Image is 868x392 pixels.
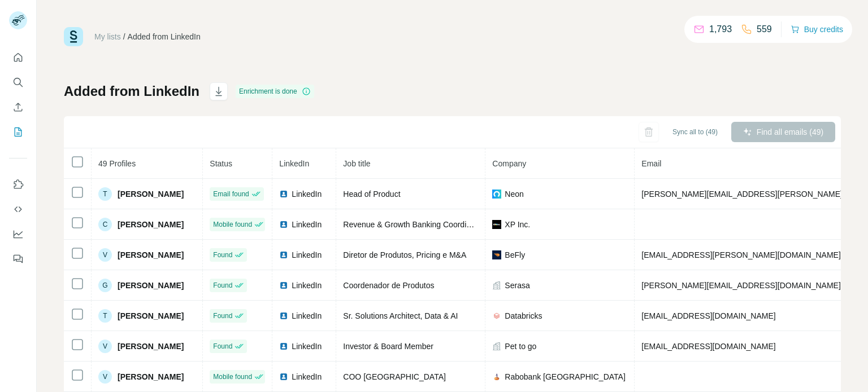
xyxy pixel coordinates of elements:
img: LinkedIn logo [279,372,288,381]
img: company-logo [492,190,501,199]
span: Rabobank [GEOGRAPHIC_DATA] [505,371,625,382]
img: LinkedIn logo [279,220,288,229]
span: Databricks [505,310,542,321]
span: Found [213,311,232,321]
img: company-logo [492,311,501,320]
span: LinkedIn [292,188,322,200]
span: [PERSON_NAME][EMAIL_ADDRESS][DOMAIN_NAME] [641,281,840,290]
span: LinkedIn [279,159,309,168]
span: Company [492,159,526,168]
span: Email [641,159,661,168]
span: Job title [343,159,370,168]
img: LinkedIn logo [279,311,288,320]
span: LinkedIn [292,341,322,352]
h1: Added from LinkedIn [64,82,199,100]
div: V [98,370,112,384]
div: G [98,279,112,292]
img: company-logo [492,220,501,229]
span: LinkedIn [292,310,322,321]
li: / [123,31,125,42]
button: Use Surfe API [9,199,27,219]
button: Use Surfe on LinkedIn [9,174,27,195]
span: Mobile found [213,219,252,230]
span: [EMAIL_ADDRESS][DOMAIN_NAME] [641,342,775,351]
span: COO [GEOGRAPHIC_DATA] [343,372,446,381]
button: Search [9,72,27,93]
span: [PERSON_NAME] [118,341,184,352]
img: LinkedIn logo [279,281,288,290]
span: Neon [505,188,523,200]
p: 559 [757,23,772,36]
span: XP Inc. [505,219,530,230]
div: V [98,248,112,262]
img: Surfe Logo [64,27,83,46]
span: Sr. Solutions Architect, Data & AI [343,311,458,320]
span: [PERSON_NAME] [118,219,184,230]
span: Pet to go [505,341,536,352]
div: Added from LinkedIn [128,31,201,42]
span: Coordenador de Produtos [343,281,434,290]
span: Diretor de Produtos, Pricing e M&A [343,250,466,259]
button: Sync all to (49) [665,124,726,140]
div: T [98,309,112,323]
span: [PERSON_NAME] [118,310,184,321]
p: 1,793 [709,23,732,36]
span: Revenue & Growth Banking Coordinator [343,220,484,229]
button: Quick start [9,47,27,68]
img: company-logo [492,372,501,381]
button: Enrich CSV [9,97,27,117]
button: Dashboard [9,224,27,244]
span: Head of Product [343,190,400,199]
span: Sync all to (49) [672,127,718,137]
span: [PERSON_NAME] [118,249,184,261]
span: Found [213,250,232,260]
span: Email found [213,189,249,199]
span: [EMAIL_ADDRESS][PERSON_NAME][DOMAIN_NAME] [641,250,840,259]
button: Buy credits [791,21,843,37]
span: BeFly [505,249,525,261]
div: C [98,218,112,231]
img: LinkedIn logo [279,250,288,259]
div: T [98,187,112,201]
a: My lists [94,32,121,41]
span: Serasa [505,280,530,291]
span: LinkedIn [292,371,322,382]
span: Found [213,280,232,290]
span: [EMAIL_ADDRESS][DOMAIN_NAME] [641,311,775,320]
span: Found [213,341,232,351]
button: Feedback [9,249,27,269]
span: [PERSON_NAME] [118,280,184,291]
span: LinkedIn [292,249,322,261]
img: LinkedIn logo [279,342,288,351]
span: Mobile found [213,372,252,382]
img: company-logo [492,250,501,259]
span: Status [210,159,232,168]
span: LinkedIn [292,280,322,291]
span: [PERSON_NAME] [118,188,184,200]
span: [PERSON_NAME] [118,371,184,382]
button: My lists [9,122,27,142]
div: Enrichment is done [236,85,314,98]
div: V [98,340,112,353]
img: LinkedIn logo [279,190,288,199]
span: Investor & Board Member [343,342,433,351]
span: LinkedIn [292,219,322,230]
span: 49 Profiles [98,159,136,168]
